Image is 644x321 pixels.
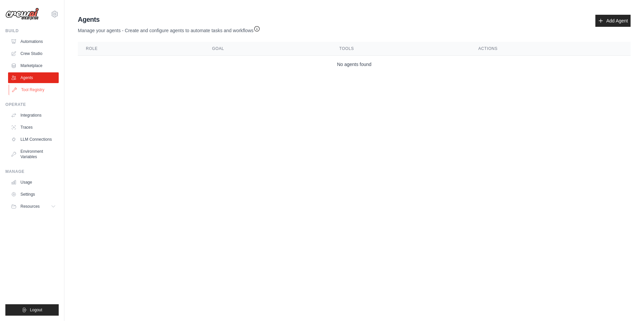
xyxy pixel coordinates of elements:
[204,42,331,56] th: Goal
[30,307,42,313] span: Logout
[5,169,59,174] div: Manage
[331,42,470,56] th: Tools
[5,304,59,316] button: Logout
[8,201,59,212] button: Resources
[8,36,59,47] a: Automations
[78,15,260,24] h2: Agents
[595,15,631,27] a: Add Agent
[470,42,631,56] th: Actions
[9,84,59,95] a: Tool Registry
[78,56,631,73] td: No agents found
[5,28,59,34] div: Build
[78,42,204,56] th: Role
[8,122,59,133] a: Traces
[8,72,59,83] a: Agents
[8,146,59,162] a: Environment Variables
[5,8,39,20] img: Logo
[8,110,59,121] a: Integrations
[8,177,59,188] a: Usage
[8,60,59,71] a: Marketplace
[8,189,59,200] a: Settings
[20,204,40,209] span: Resources
[8,48,59,59] a: Crew Studio
[5,102,59,107] div: Operate
[78,24,260,34] p: Manage your agents - Create and configure agents to automate tasks and workflows
[8,134,59,145] a: LLM Connections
